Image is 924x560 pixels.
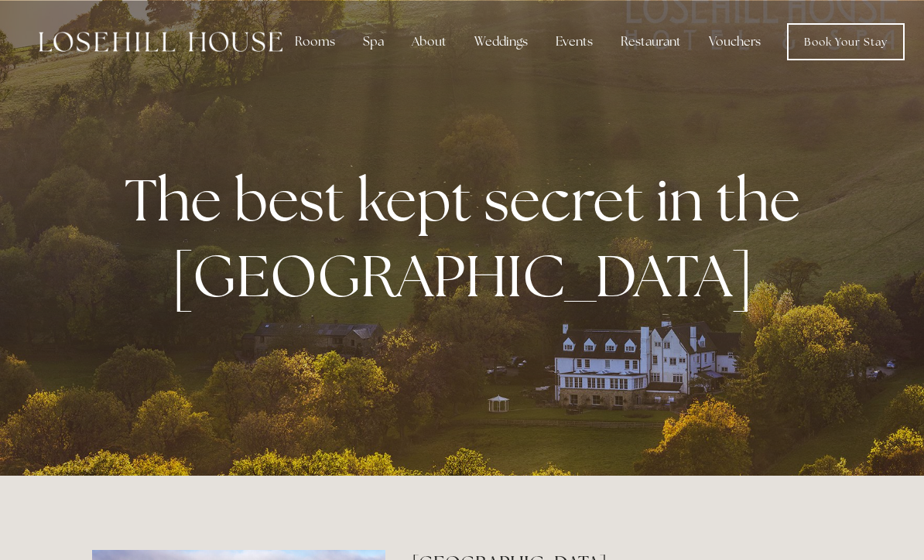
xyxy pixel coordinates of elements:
[125,162,813,313] strong: The best kept secret in the [GEOGRAPHIC_DATA]
[462,26,540,57] div: Weddings
[282,26,347,57] div: Rooms
[351,26,396,57] div: Spa
[399,26,459,57] div: About
[787,23,905,60] a: Book Your Stay
[608,26,693,57] div: Restaurant
[39,32,282,52] img: Losehill House
[543,26,605,57] div: Events
[696,26,773,57] a: Vouchers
